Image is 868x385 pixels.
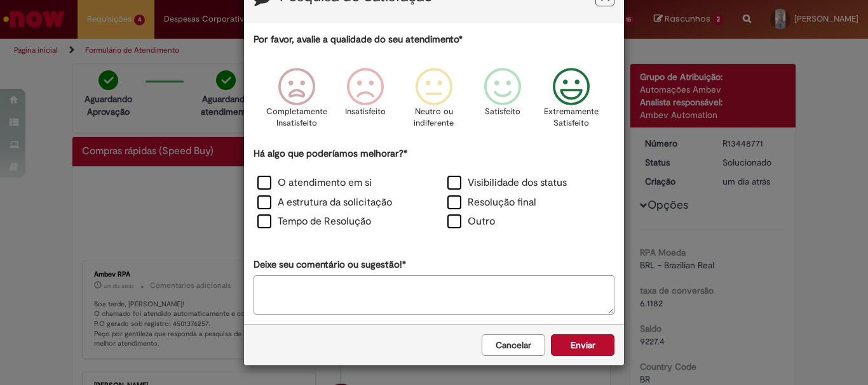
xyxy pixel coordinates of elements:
[447,195,536,210] label: Resolução final
[447,214,495,229] label: Outro
[257,195,392,210] label: A estrutura da solicitação
[485,106,520,118] p: Satisfeito
[257,176,372,190] label: O atendimento em si
[447,176,567,190] label: Visibilidade dos status
[345,106,386,118] p: Insatisfeito
[402,58,466,145] div: Neutro ou indiferente
[333,58,398,145] div: Insatisfeito
[266,106,327,129] p: Completamente Insatisfeito
[254,33,463,46] label: Por favor, avalie a qualidade do seu atendimento*
[254,147,614,233] div: Há algo que poderíamos melhorar?*
[264,58,329,145] div: Completamente Insatisfeito
[411,106,457,129] p: Neutro ou indiferente
[254,258,406,271] label: Deixe seu comentário ou sugestão!*
[482,334,545,356] button: Cancelar
[551,334,614,356] button: Enviar
[539,58,604,145] div: Extremamente Satisfeito
[257,214,371,229] label: Tempo de Resolução
[544,106,599,129] p: Extremamente Satisfeito
[470,58,535,145] div: Satisfeito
